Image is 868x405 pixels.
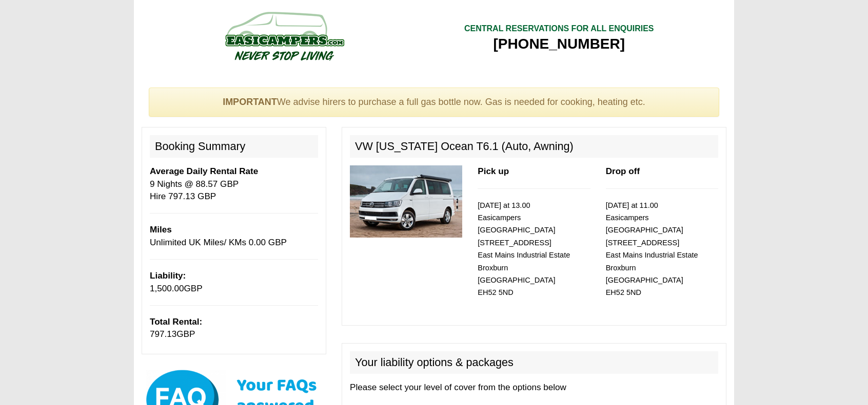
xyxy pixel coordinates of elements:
span: 797.13 [150,329,176,339]
b: Average Daily Rental Rate [150,166,258,176]
h2: VW [US_STATE] Ocean T6.1 (Auto, Awning) [350,135,718,158]
h2: Booking Summary [150,135,318,158]
span: 1,500.00 [150,284,184,293]
div: We advise hirers to purchase a full gas bottle now. Gas is needed for cooking, heating etc. [149,88,719,117]
p: 9 Nights @ 88.57 GBP Hire 797.13 GBP [150,165,318,203]
h2: Your liability options & packages [350,351,718,374]
b: Total Rental: [150,317,202,327]
b: Liability: [150,271,186,281]
b: Miles [150,225,172,235]
p: Unlimited UK Miles/ KMs 0.00 GBP [150,224,318,249]
small: [DATE] at 11.00 Easicampers [GEOGRAPHIC_DATA] [STREET_ADDRESS] East Mains Industrial Estate Broxb... [606,201,698,297]
div: CENTRAL RESERVATIONS FOR ALL ENQUIRIES [464,23,654,35]
img: 315.jpg [350,165,462,238]
strong: IMPORTANT [223,97,277,107]
b: Pick up [478,166,509,176]
b: Drop off [606,166,640,176]
div: [PHONE_NUMBER] [464,35,654,53]
small: [DATE] at 13.00 Easicampers [GEOGRAPHIC_DATA] [STREET_ADDRESS] East Mains Industrial Estate Broxb... [478,201,570,297]
img: campers-checkout-logo.png [187,8,382,64]
p: GBP [150,270,318,295]
p: GBP [150,316,318,341]
p: Please select your level of cover from the options below [350,381,718,394]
